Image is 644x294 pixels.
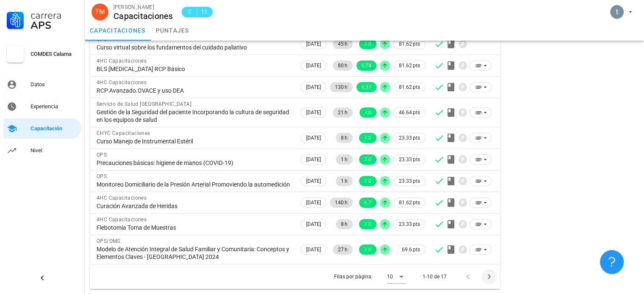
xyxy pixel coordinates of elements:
span: 140 h [335,198,348,208]
span: 1 h [341,154,348,165]
span: [DATE] [306,61,321,70]
span: 8 h [341,133,348,143]
span: 130 h [335,82,348,92]
span: 6,74 [362,60,371,71]
span: [DATE] [306,198,321,207]
div: Curso Manejo de Instrumental Estéril [97,137,292,145]
div: avatar [91,3,108,20]
div: Precauciones básicas: higiene de manos (COVID-19) [97,159,292,167]
span: [DATE] [306,155,321,164]
span: 4HC Capacitaciones [97,80,146,85]
span: 80 h [338,60,348,71]
span: [DATE] [306,220,321,229]
span: 4HC Capacitaciones [97,58,146,64]
a: Capacitación [3,118,81,139]
span: 23.33 pts [399,220,420,228]
span: [DATE] [306,82,321,92]
span: CHYC Capacitaciones [97,130,150,136]
div: 1-10 de 17 [423,273,447,280]
div: Curación Avanzada de Heridas [97,202,292,210]
span: 7.0 [364,219,371,229]
div: BLS [MEDICAL_DATA] RCP Básico [97,65,292,73]
span: [DATE] [306,245,321,254]
span: 81.62 pts [399,83,420,91]
a: Experiencia [3,96,81,117]
span: 23.33 pts [399,177,420,185]
a: puntajes [151,20,194,41]
span: 4HC Capacitaciones [97,217,146,223]
a: capacitaciones [85,20,151,41]
span: 7.0 [364,245,371,255]
span: 81.62 pts [399,198,420,207]
span: Servicio de Salud [GEOGRAPHIC_DATA] [97,101,191,107]
div: Filas por página: [334,264,406,289]
div: 10 [387,273,393,280]
div: [PERSON_NAME] [113,3,173,11]
span: TM [95,3,105,20]
span: 7,0 [365,107,371,118]
span: 45 h [338,39,348,49]
div: Datos [30,81,78,88]
div: Modelo de Atención Integral de Salud Familiar y Comunitaria: Conceptos y Elementos Claves - [GEOG... [97,245,292,261]
span: 23.33 pts [399,134,420,142]
div: Curso virtual sobre los fundamentos del cuidado paliativo [97,44,292,51]
span: [DATE] [306,176,321,186]
span: 7.0 [364,39,371,49]
span: 1 h [341,176,348,186]
span: 7.0 [364,154,371,165]
div: avatar [610,5,624,19]
div: Flebotomía Toma de Muestras [97,224,292,231]
button: Página siguiente [481,269,497,284]
span: 81.62 pts [399,40,420,48]
div: APS [30,20,78,30]
span: 46.64 pts [399,108,420,117]
span: C [187,8,193,16]
div: Nivel [30,147,78,154]
span: [DATE] [306,39,321,49]
span: OPS [97,152,107,158]
a: Nivel [3,140,81,161]
div: Experiencia [30,103,78,110]
span: 13 [201,8,207,16]
span: 7.0 [364,133,371,143]
span: 21 h [338,107,348,118]
span: 27 h [338,245,348,255]
span: OPS [97,173,107,179]
span: 69.6 pts [402,245,420,254]
span: 81.62 pts [399,61,420,70]
span: 23.33 pts [399,155,420,164]
div: RCP Avanzado.OVACE y uso DEA [97,87,292,94]
span: 4HC Capacitaciones [97,195,146,201]
a: Datos [3,74,81,95]
div: 10Filas por página: [387,270,406,283]
div: Monitoreo Domiciliario de la Presión Arterial Promoviendo la automedición [97,181,292,188]
div: Capacitación [30,125,78,132]
div: Carrera [30,10,78,20]
span: 8 h [341,219,348,229]
div: COMDES Calama [30,51,78,58]
span: 6.7 [364,198,371,208]
span: OPS/OMS [97,238,120,244]
span: [DATE] [306,133,321,143]
span: 6,37 [362,82,371,92]
span: 7.0 [364,176,371,186]
div: Capacitaciones [113,11,173,21]
div: Gestión de la Seguridad del paciente Incorporando la cultura de seguridad en los equipos de salud [97,108,292,124]
span: [DATE] [306,108,321,117]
